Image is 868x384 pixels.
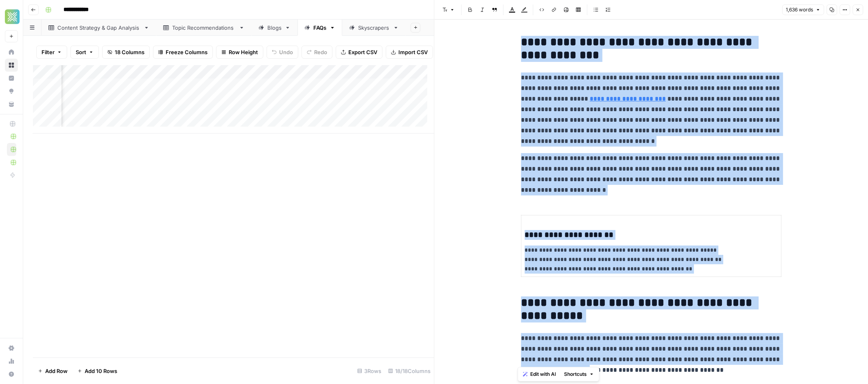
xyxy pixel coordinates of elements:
a: Your Data [5,98,18,111]
div: Skyscrapers [358,24,390,32]
span: Export CSV [348,48,377,56]
button: Import CSV [386,46,433,59]
span: 18 Columns [115,48,144,56]
a: Content Strategy & Gap Analysis [42,20,156,36]
button: Workspace: Xponent21 [5,7,18,27]
a: Insights [5,72,18,85]
a: Home [5,46,18,59]
div: 3 Rows [354,364,385,377]
a: Skyscrapers [342,20,406,36]
button: Row Height [216,46,263,59]
span: Undo [279,48,293,56]
span: Sort [76,48,86,56]
span: Freeze Columns [166,48,208,56]
a: Usage [5,355,18,368]
a: Topic Recommendations [156,20,251,36]
span: Add Row [45,367,68,375]
span: Redo [314,48,327,56]
div: Content Strategy & Gap Analysis [57,24,140,32]
div: FAQs [313,24,326,32]
a: Blogs [251,20,297,36]
div: Topic Recommendations [172,24,236,32]
button: Help + Support [5,368,18,381]
span: Add 10 Rows [85,367,117,375]
span: Shortcuts [564,371,587,378]
span: Import CSV [398,48,428,56]
span: 1,636 words [786,6,813,13]
div: Blogs [267,24,282,32]
span: Edit with AI [530,371,556,378]
button: Add 10 Rows [72,364,122,377]
button: Undo [267,46,298,59]
button: Shortcuts [561,369,597,380]
a: Opportunities [5,85,18,98]
button: 18 Columns [102,46,150,59]
button: Export CSV [336,46,383,59]
button: Redo [302,46,332,59]
button: Sort [70,46,99,59]
div: 18/18 Columns [385,364,434,377]
span: Filter [42,48,55,56]
button: Add Row [33,364,72,377]
a: Browse [5,59,18,72]
button: 1,636 words [782,4,824,15]
button: Freeze Columns [153,46,213,59]
a: Settings [5,342,18,355]
button: Edit with AI [520,369,559,380]
img: Xponent21 Logo [5,9,20,24]
button: Filter [36,46,67,59]
span: Row Height [229,48,258,56]
a: FAQs [297,20,342,36]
